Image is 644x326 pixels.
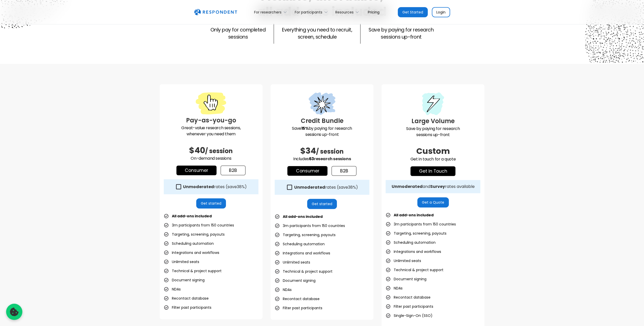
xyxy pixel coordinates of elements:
[221,166,245,175] a: b2b
[254,10,282,15] div: For researchers
[189,144,205,156] span: $40
[164,276,205,284] li: Document signing
[237,184,245,190] span: 38%
[386,266,443,273] li: Technical & project support
[314,156,351,162] span: research sessions
[300,145,316,156] span: $34
[283,214,323,219] strong: All add-ons included
[172,214,212,219] strong: All add-ons included
[386,294,431,301] li: Recontact database
[386,230,447,237] li: Targeting, screening, payouts
[348,184,356,190] span: 38%
[394,213,434,218] strong: All add-ons included
[275,231,336,238] li: Targeting, screening, payouts
[410,166,455,176] a: get in touch
[176,166,217,175] a: Consumer
[398,7,428,17] a: Get Started
[194,9,237,15] a: home
[432,7,450,17] a: Login
[386,117,480,126] h3: Large Volume
[164,231,225,238] li: Targeting, screening, payouts
[196,198,226,208] a: Get started
[164,116,258,125] h3: Pay-as-you-go
[386,257,421,264] li: Unlimited seats
[386,248,441,255] li: Integrations and workflows
[275,240,325,248] li: Scheduling automation
[275,268,333,275] li: Technical & project support
[335,10,354,15] div: Resources
[275,125,369,138] p: Save by paying for research sessions up-front
[164,267,222,274] li: Technical & project support
[275,277,316,284] li: Document signing
[275,259,310,266] li: Unlimited seats
[205,147,233,155] span: / session
[369,26,434,41] p: Save by paying for research sessions up-front
[164,258,199,265] li: Unlimited seats
[416,145,450,157] span: Custom
[210,26,266,41] p: Only pay for completed sessions
[183,184,247,189] div: rates (save )
[275,222,345,229] li: 3m participants from 150 countries
[292,6,332,18] div: For participants
[391,184,474,189] div: and rates available
[364,6,384,18] a: Pricing
[164,286,181,293] li: NDAs
[164,222,234,229] li: 3m participants from 150 countries
[386,239,436,246] li: Scheduling automation
[183,184,214,190] strong: Unmoderated
[386,285,403,292] li: NDAs
[309,156,314,162] span: 63
[386,221,456,228] li: 3m participants from 150 countries
[282,26,352,41] p: Everything you need to recruit, screen, schedule
[386,312,433,319] li: Single-Sign-On (SSO)
[164,304,211,311] li: Filter past participants
[164,295,209,302] li: Recontact database
[386,156,480,162] p: Get in touch for a quote
[294,184,325,190] strong: Unmoderated
[391,184,422,189] strong: Unmoderated
[295,10,322,15] div: For participants
[386,275,426,283] li: Document signing
[164,249,219,256] li: Integrations and workflows
[333,6,364,18] div: Resources
[275,116,369,125] h3: Credit Bundle
[316,147,344,156] span: / session
[164,125,258,137] p: Great-value research sessions, whenever you need them
[275,286,292,293] li: NDAs
[164,155,258,161] p: On-demand sessions
[275,304,322,312] li: Filter past participants
[294,185,358,190] div: rates (save )
[275,250,330,257] li: Integrations and workflows
[386,303,433,310] li: Filter past participants
[386,126,480,138] p: Save by paying for research sessions up-front
[194,9,237,15] img: Untitled UI logotext
[275,295,320,302] li: Recontact database
[417,197,449,207] a: Get a Quote
[332,166,356,176] a: b2b
[287,166,327,176] a: Consumer
[275,156,369,162] p: Includes
[251,6,292,18] div: For researchers
[301,125,309,131] strong: 15%
[307,199,337,209] a: Get started
[430,184,445,189] strong: Survey
[164,240,214,247] li: Scheduling automation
